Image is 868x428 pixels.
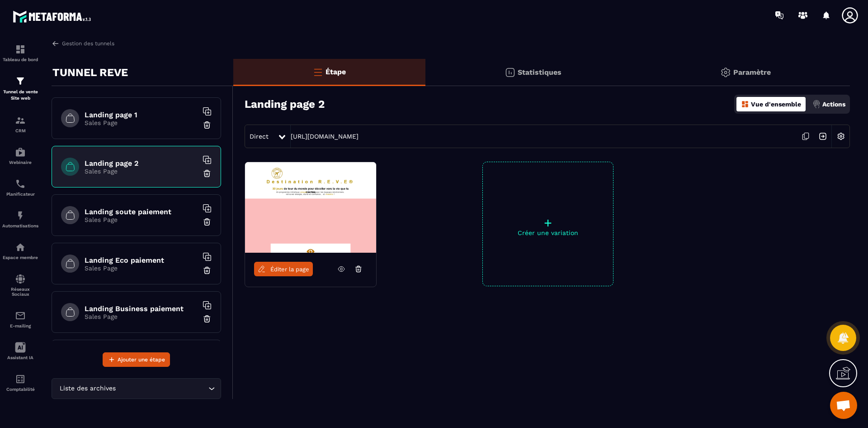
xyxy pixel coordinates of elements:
[814,128,831,145] img: arrow-next.bcc2205e.svg
[245,98,325,111] h3: Landing page 2
[103,352,170,367] button: Ajouter une étape
[85,207,198,216] h6: Landing soute paiement
[2,335,38,367] a: Assistant IA
[250,133,269,140] span: Direct
[85,313,198,320] p: Sales Page
[52,63,128,82] p: TUNNEL REVE
[2,287,38,297] p: Réseaux Sociaux
[57,384,118,394] span: Liste des archives
[203,217,212,226] img: trash
[830,392,857,419] div: Ouvrir le chat
[85,159,198,168] h6: Landing page 2
[2,69,38,108] a: formationformationTunnel de vente Site web
[2,108,38,140] a: formationformationCRM
[505,67,515,78] img: stats.20deebd0.svg
[15,210,26,221] img: automations
[118,384,206,394] input: Search for option
[312,67,323,77] img: bars-o.4a397970.svg
[15,274,26,284] img: social-network
[15,115,26,126] img: formation
[254,262,313,276] a: Éditer la page
[2,387,38,392] p: Comptabilité
[85,111,198,119] h6: Landing page 1
[270,266,309,273] span: Éditer la page
[2,223,38,228] p: Automatisations
[15,310,26,321] img: email
[2,89,38,101] p: Tunnel de vente Site web
[52,39,60,48] img: arrow
[2,57,38,62] p: Tableau de bord
[325,67,346,76] p: Étape
[85,216,198,223] p: Sales Page
[741,100,749,108] img: dashboard-orange.40269519.svg
[720,67,731,78] img: setting-gr.5f69749f.svg
[85,304,198,313] h6: Landing Business paiement
[85,264,198,272] p: Sales Page
[2,128,38,133] p: CRM
[15,178,26,189] img: scheduler
[15,44,26,55] img: formation
[52,39,114,48] a: Gestion des tunnels
[2,367,38,399] a: accountantaccountantComptabilité
[15,76,26,87] img: formation
[2,192,38,197] p: Planificateur
[822,101,845,108] p: Actions
[2,140,38,172] a: automationsautomationsWebinaire
[2,172,38,203] a: schedulerschedulerPlanificateur
[2,235,38,267] a: automationsautomationsEspace membre
[52,378,221,399] div: Search for option
[2,355,38,360] p: Assistant IA
[203,120,212,130] img: trash
[85,119,198,126] p: Sales Page
[85,256,198,264] h6: Landing Eco paiement
[832,128,849,145] img: setting-w.858f3a88.svg
[13,8,94,25] img: logo
[15,242,26,253] img: automations
[2,203,38,235] a: automationsautomationsAutomatisations
[483,216,613,229] p: +
[245,162,376,253] img: image
[812,100,821,108] img: actions.d6e523a2.png
[733,68,771,77] p: Paramètre
[203,266,212,275] img: trash
[2,255,38,260] p: Espace membre
[15,374,26,385] img: accountant
[203,314,212,323] img: trash
[85,168,198,175] p: Sales Page
[118,355,165,364] span: Ajouter une étape
[2,37,38,69] a: formationformationTableau de bord
[751,101,801,108] p: Vue d'ensemble
[2,303,38,335] a: emailemailE-mailing
[2,267,38,303] a: social-networksocial-networkRéseaux Sociaux
[2,160,38,165] p: Webinaire
[483,229,613,236] p: Créer une variation
[518,68,561,77] p: Statistiques
[15,147,26,158] img: automations
[2,323,38,328] p: E-mailing
[203,169,212,178] img: trash
[291,133,359,140] a: [URL][DOMAIN_NAME]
